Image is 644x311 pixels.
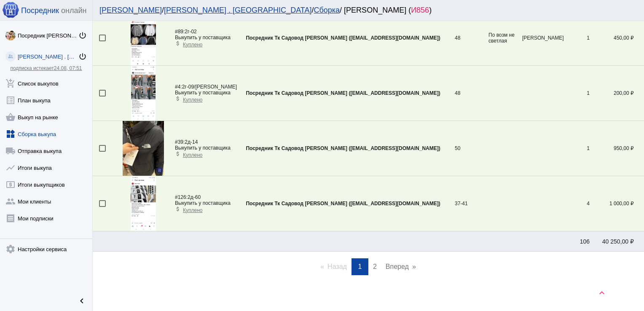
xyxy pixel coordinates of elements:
span: 2д-14 [175,139,198,145]
a: Сборка [314,6,340,14]
td: 4 [564,176,590,231]
mat-icon: add_shopping_cart [5,78,16,88]
a: [PERSON_NAME] . [GEOGRAPHIC_DATA] [164,6,311,14]
b: Посредник Тк Садовод [PERSON_NAME] ([EMAIL_ADDRESS][DOMAIN_NAME]) [246,201,440,206]
b: Посредник Тк Садовод [PERSON_NAME] ([EMAIL_ADDRESS][DOMAIN_NAME]) [246,90,440,96]
td: 450,00 ₽ [590,11,644,66]
b: Посредник Тк Садовод [PERSON_NAME] ([EMAIL_ADDRESS][DOMAIN_NAME]) [246,145,440,151]
mat-icon: power_settings_new [78,52,87,61]
div: Посредник [PERSON_NAME] [PERSON_NAME] [18,32,78,39]
img: community_200.png [5,51,16,62]
span: И856 [411,6,429,14]
mat-icon: attach_money [175,206,181,212]
app-description-cutted: [PERSON_NAME] [522,35,564,41]
span: 2 [373,263,377,270]
mat-icon: attach_money [175,96,181,102]
span: 2д-60 [175,194,201,200]
mat-icon: attach_money [175,151,181,157]
span: Куплено [183,42,202,48]
img: d9EvEc.jpg [123,121,164,176]
mat-icon: settings [5,244,16,254]
span: #4: [175,84,182,90]
div: Выкупить у поставщика [175,35,231,40]
div: Выкупить у поставщика [175,145,231,151]
td: 1 [564,121,590,176]
td: 1 [564,66,590,121]
mat-icon: chevron_left [77,296,87,306]
span: #89: [175,29,185,35]
a: [PERSON_NAME] [99,6,162,14]
span: 2г-09/[PERSON_NAME] [175,84,237,90]
img: qSNrW6.jpg [131,66,156,121]
td: По возм не светлая [488,11,522,66]
div: 50 [455,145,488,151]
div: 48 [455,35,488,41]
span: Посредник [21,6,59,15]
img: klfIT1i2k3saJfNGA6XPqTU7p5ZjdXiiDsm8fFA7nihaIQp9Knjm0Fohy3f__4ywE27KCYV1LPWaOQBexqZpekWk.jpg [5,30,16,40]
div: Выкупить у поставщика [175,200,231,206]
span: 1 [358,263,362,270]
a: Вперед page [381,258,420,275]
mat-icon: shopping_basket [5,112,16,122]
td: 1 000,00 ₽ [590,176,644,231]
mat-icon: show_chart [5,163,16,173]
td: 1 [564,11,590,66]
span: Куплено [183,97,202,103]
a: подписка истекает24.08, 07:51 [10,65,82,71]
td: 40 250,00 ₽ [590,231,644,252]
b: Посредник Тк Садовод [PERSON_NAME] ([EMAIL_ADDRESS][DOMAIN_NAME]) [246,35,440,41]
span: онлайн [61,6,86,15]
div: 48 [455,90,488,96]
span: #126: [175,194,188,200]
mat-icon: power_settings_new [78,31,87,40]
span: #39: [175,139,185,145]
mat-icon: keyboard_arrow_up [597,288,607,298]
div: [PERSON_NAME] . [GEOGRAPHIC_DATA] [18,54,78,60]
span: 24.08, 07:51 [54,65,82,71]
mat-icon: list_alt [5,95,16,105]
mat-icon: receipt [5,213,16,223]
td: 950,00 ₽ [590,121,644,176]
img: apple-icon-60x60.png [2,1,19,18]
div: / / / [PERSON_NAME] ( ) [99,6,629,15]
span: 2г-02 [175,29,197,35]
div: 37-41 [455,201,488,206]
div: Выкупить у поставщика [175,90,237,96]
mat-icon: local_atm [5,180,16,190]
td: 200,00 ₽ [590,66,644,121]
span: Куплено [183,207,202,213]
mat-icon: local_shipping [5,146,16,156]
img: 3pZKJb.jpg [131,176,156,231]
ul: Pagination [93,258,644,275]
img: qaQ9yq.jpg [131,11,156,65]
span: Назад [327,263,347,270]
span: Куплено [183,152,202,158]
mat-icon: group [5,196,16,206]
mat-icon: attach_money [175,40,181,46]
td: 106 [564,231,590,252]
mat-icon: widgets [5,129,16,139]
